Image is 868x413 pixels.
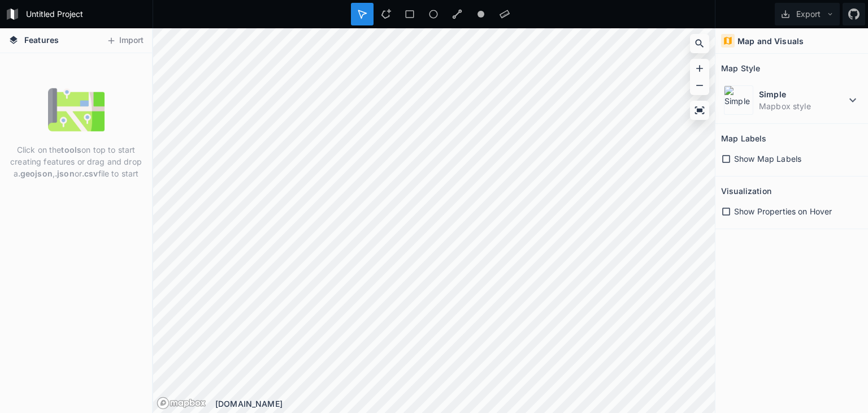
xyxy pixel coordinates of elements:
button: Export [775,3,840,25]
img: empty [48,81,105,138]
p: Click on the on top to start creating features or drag and drop a , or file to start [8,144,144,179]
dd: Mapbox style [759,100,846,112]
span: Features [24,34,59,46]
strong: .geojson [18,169,53,178]
div: [DOMAIN_NAME] [215,398,715,410]
strong: .csv [82,169,98,178]
h4: Map and Visuals [737,35,804,47]
dt: Simple [759,88,846,100]
span: Show Map Labels [734,153,801,165]
a: Mapbox logo [157,397,206,410]
img: Simple [724,85,753,115]
strong: tools [61,145,81,154]
h2: Map Labels [721,130,766,147]
span: Show Properties on Hover [734,205,832,217]
h2: Visualization [721,182,771,200]
h2: Map Style [721,59,760,77]
strong: .json [55,169,75,178]
button: Import [101,32,149,50]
